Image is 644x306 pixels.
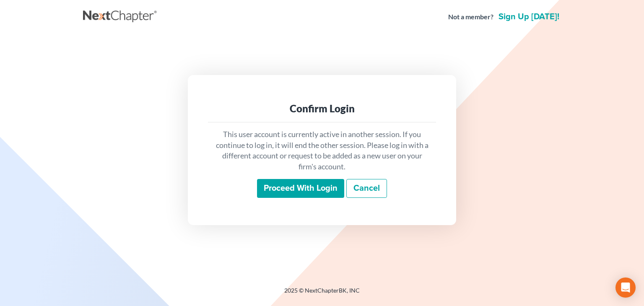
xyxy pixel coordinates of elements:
a: Cancel [346,179,387,198]
input: Proceed with login [257,179,344,198]
p: This user account is currently active in another session. If you continue to log in, it will end ... [215,129,429,172]
strong: Not a member? [448,12,493,22]
div: Open Intercom Messenger [615,277,636,298]
a: Sign up [DATE]! [497,13,561,21]
div: 2025 © NextChapterBK, INC [83,286,561,301]
div: Confirm Login [215,102,429,115]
